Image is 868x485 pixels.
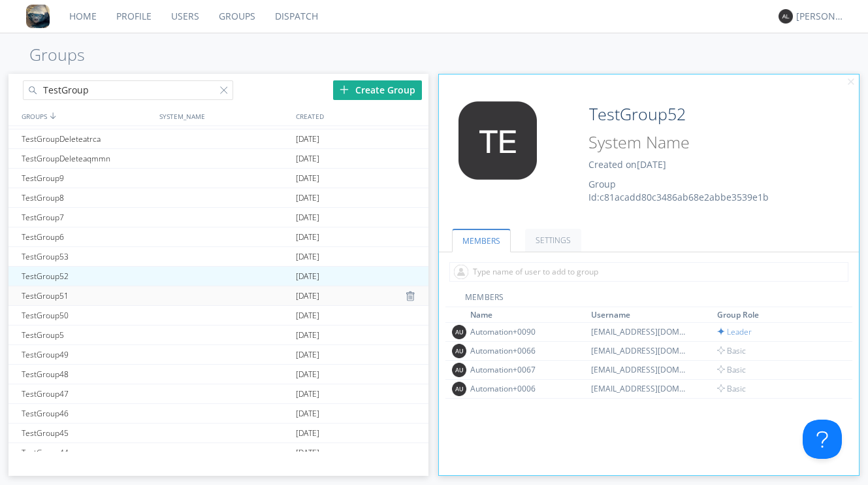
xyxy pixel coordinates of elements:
a: SETTINGS [525,229,581,252]
span: Group Id: c81acadd80c3486ab68e2abbe3539e1b [588,178,769,203]
img: plus.svg [340,85,349,94]
span: Basic [717,345,746,356]
span: [DATE] [296,129,319,149]
div: [EMAIL_ADDRESS][DOMAIN_NAME] [591,364,689,375]
div: CREATED [293,107,430,125]
span: [DATE] [296,208,319,227]
span: [DATE] [296,247,319,267]
span: Leader [717,326,752,337]
span: [DATE] [296,169,319,188]
div: TestGroup47 [18,384,154,403]
span: [DATE] [296,306,319,326]
div: [PERSON_NAME] [796,10,845,23]
th: Toggle SortBy [715,307,836,323]
img: 8ff700cf5bab4eb8a436322861af2272 [26,5,50,28]
div: TestGroup7 [18,208,154,227]
span: [DATE] [296,404,319,424]
a: TestGroup47[DATE] [8,384,428,404]
a: TestGroup44[DATE] [8,443,428,463]
span: [DATE] [637,158,666,171]
div: TestGroup50 [18,306,154,325]
span: [DATE] [296,424,319,443]
th: Toggle SortBy [589,307,715,323]
div: TestGroup52 [18,267,154,286]
div: Create Group [333,80,422,100]
th: Toggle SortBy [468,307,589,323]
div: TestGroup6 [18,227,154,246]
span: [DATE] [296,365,319,384]
span: [DATE] [296,188,319,208]
div: MEMBERS [445,292,852,307]
div: TestGroup8 [18,188,154,207]
span: Basic [717,383,746,394]
div: TestGroupDeleteatrca [18,129,154,148]
span: [DATE] [296,443,319,463]
div: TestGroup51 [18,286,154,305]
input: System Name [584,130,795,155]
div: TestGroup48 [18,365,154,384]
span: Created on [588,158,666,171]
img: 373638.png [452,344,466,358]
div: SYSTEM_NAME [156,107,293,125]
a: MEMBERS [452,229,511,252]
div: Automation+0066 [470,345,568,356]
span: [DATE] [296,227,319,247]
a: TestGroup8[DATE] [8,188,428,208]
div: TestGroup5 [18,326,154,344]
input: Type name of user to add to group [449,262,848,282]
img: 373638.png [449,101,547,180]
div: GROUPS [18,107,152,125]
div: TestGroup49 [18,345,154,364]
a: TestGroup49[DATE] [8,345,428,365]
a: TestGroup51[DATE] [8,286,428,306]
a: TestGroup48[DATE] [8,365,428,384]
a: TestGroup46[DATE] [8,404,428,424]
div: Automation+0067 [470,364,568,375]
div: TestGroup44 [18,443,154,462]
a: TestGroup5[DATE] [8,326,428,345]
a: TestGroup50[DATE] [8,306,428,326]
img: 373638.png [452,382,466,396]
div: TestGroup53 [18,247,154,266]
div: [EMAIL_ADDRESS][DOMAIN_NAME] [591,326,689,337]
img: 373638.png [452,363,466,377]
div: TestGroup46 [18,404,154,423]
span: Basic [717,364,746,375]
div: TestGroup45 [18,424,154,443]
span: [DATE] [296,326,319,345]
input: Search groups [23,80,233,100]
span: [DATE] [296,267,319,286]
img: 373638.png [452,325,466,339]
a: TestGroup6[DATE] [8,227,428,247]
input: Group Name [584,101,795,127]
div: [EMAIL_ADDRESS][DOMAIN_NAME] [591,383,689,394]
iframe: Toggle Customer Support [803,420,842,459]
a: TestGroup45[DATE] [8,424,428,443]
a: TestGroupDeleteaqmmn[DATE] [8,149,428,169]
div: Automation+0006 [470,383,568,394]
a: TestGroup53[DATE] [8,247,428,267]
a: TestGroupDeleteatrca[DATE] [8,129,428,149]
span: [DATE] [296,286,319,306]
img: cancel.svg [846,78,856,87]
div: TestGroup9 [18,169,154,188]
a: TestGroup7[DATE] [8,208,428,227]
a: TestGroup52[DATE] [8,267,428,286]
span: [DATE] [296,345,319,365]
div: TestGroupDeleteaqmmn [18,149,154,168]
img: 373638.png [779,9,793,24]
a: TestGroup9[DATE] [8,169,428,188]
div: [EMAIL_ADDRESS][DOMAIN_NAME] [591,345,689,356]
span: [DATE] [296,149,319,169]
div: Automation+0090 [470,326,568,337]
span: [DATE] [296,384,319,404]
